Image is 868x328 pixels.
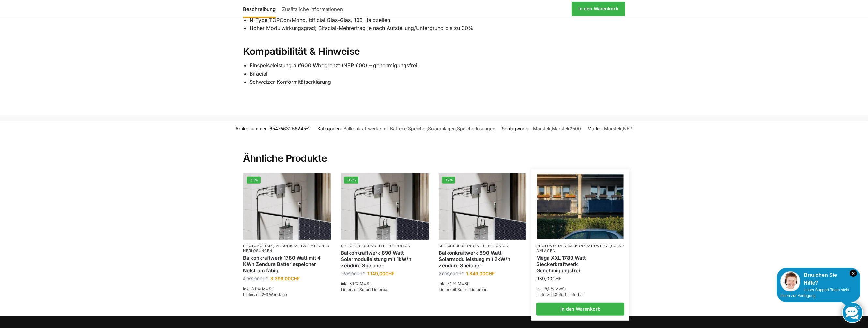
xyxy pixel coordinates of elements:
a: Solaranlagen [536,244,624,253]
i: Schließen [850,270,857,277]
span: CHF [385,271,394,276]
a: Balkonkraftwerke [274,244,317,248]
img: Balkonkraftwerk 890 Watt Solarmodulleistung mit 1kW/h Zendure Speicher [341,173,429,239]
p: inkl. 8,1 % MwSt. [243,286,331,292]
a: Speicherlösungen [439,244,480,248]
span: Sofort Lieferbar [457,287,487,292]
a: Marstek [604,126,622,131]
bdi: 989,00 [536,276,561,281]
img: Balkonkraftwerk 890 Watt Solarmodulleistung mit 2kW/h Zendure Speicher [439,173,527,239]
a: Speicherlösungen [457,126,495,131]
span: 6547563256245-2 [270,126,311,131]
span: Lieferzeit: [439,287,487,292]
p: , , [536,244,624,254]
bdi: 4.399,00 [243,276,268,281]
p: , [341,244,429,248]
a: NEP [623,126,632,131]
h2: Ähnliche Produkte [243,137,625,165]
a: -32%Balkonkraftwerk 890 Watt Solarmodulleistung mit 1kW/h Zendure Speicher [341,173,429,239]
strong: 600 W [301,62,318,68]
span: Sofort Lieferbar [359,287,389,292]
bdi: 1.849,00 [466,271,495,276]
img: Zendure-solar-flow-Batteriespeicher für Balkonkraftwerke [243,173,331,239]
li: N-Type TOPCon/Mono, bificial Glas-Glas, 108 Halbzellen [250,16,625,24]
a: Speicherlösungen [243,244,330,253]
span: Sofort Lieferbar [555,292,584,297]
a: Balkonkraftwerk 1780 Watt mit 4 KWh Zendure Batteriespeicher Notstrom fähig [243,255,331,274]
span: Marke: , [588,125,632,132]
img: Customer service [780,271,800,291]
span: CHF [485,271,495,276]
span: CHF [357,271,365,276]
a: Balkonkraftwerk 890 Watt Solarmodulleistung mit 1kW/h Zendure Speicher [341,250,429,269]
p: , [439,244,527,248]
bdi: 2.099,00 [439,271,464,276]
span: Lieferzeit: [243,292,287,297]
p: inkl. 8,1 % MwSt. [439,281,527,287]
a: Balkonkraftwerke [568,244,610,248]
a: Balkonkraftwerk 890 Watt Solarmodulleistung mit 2kW/h Zendure Speicher [439,250,527,269]
bdi: 1.699,00 [341,271,365,276]
li: Schweizer Konformitätserklärung [250,78,625,86]
span: Lieferzeit: [536,292,584,297]
a: -12%Balkonkraftwerk 890 Watt Solarmodulleistung mit 2kW/h Zendure Speicher [439,173,527,239]
p: , , [243,244,331,254]
a: Photovoltaik [536,244,566,248]
span: 2-3 Werktage [262,292,287,297]
a: Marstek [533,126,551,131]
span: Artikelnummer: [236,125,311,132]
span: CHF [552,276,561,281]
a: -23%Zendure-solar-flow-Batteriespeicher für Balkonkraftwerke [243,173,331,239]
a: Electronics [383,244,410,248]
span: Kategorien: , , [318,125,495,132]
a: Speicherlösungen [341,244,382,248]
a: Marstek2500 [552,126,581,131]
span: Unser Support-Team steht Ihnen zur Verfügung [780,288,849,298]
li: Einspeiseleistung auf begrenzt (NEP 600) – genehmigungsfrei. [250,61,625,70]
bdi: 3.399,00 [271,276,300,281]
span: Lieferzeit: [341,287,389,292]
div: Brauchen Sie Hilfe? [780,271,857,287]
span: CHF [455,271,464,276]
a: In den Warenkorb legen: „Mega XXL 1780 Watt Steckerkraftwerk Genehmigungsfrei.“ [536,303,624,316]
li: Bifacial [250,70,625,78]
a: Mega XXL 1780 Watt Steckerkraftwerk Genehmigungsfrei. [536,255,624,274]
span: CHF [291,276,300,281]
li: Hoher Modulwirkungsgrad; Bifacial-Mehrertrag je nach Aufstellung/Untergrund bis zu 30% [250,24,625,33]
a: Balkonkraftwerke mit Batterie Speicher [344,126,427,131]
p: inkl. 8,1 % MwSt. [341,281,429,287]
bdi: 1.149,00 [367,271,394,276]
p: inkl. 8,1 % MwSt. [536,286,624,292]
span: CHF [260,276,268,281]
a: Photovoltaik [243,244,273,248]
h2: Kompatibilität & Hinweise [243,45,625,58]
img: 2 Balkonkraftwerke [537,174,624,239]
a: Solaranlagen [428,126,456,131]
span: Schlagwörter: , [502,125,581,132]
a: Electronics [481,244,508,248]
